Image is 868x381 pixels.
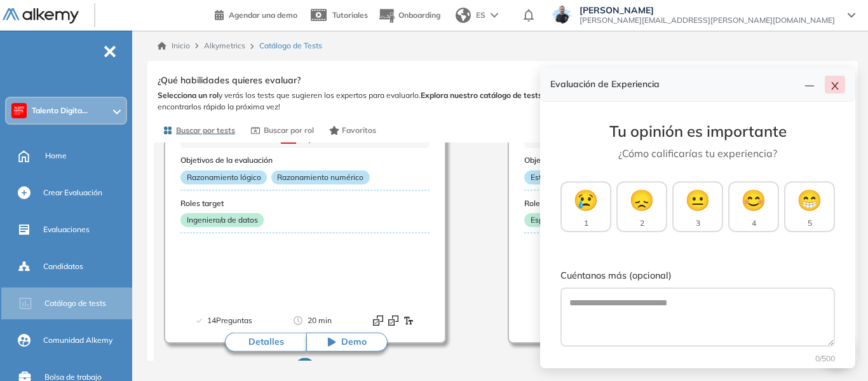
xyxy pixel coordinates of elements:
[306,333,388,352] button: Demo
[728,181,779,232] button: 😊4
[825,76,845,94] button: close
[158,120,240,141] button: Buscar por tests
[204,41,245,50] span: Alkymetrics
[524,170,574,184] p: Estadística
[685,184,710,215] span: 😐
[158,40,190,52] a: Inicio
[752,218,756,229] span: 4
[341,336,367,349] span: Demo
[398,10,440,20] span: Onboarding
[808,218,812,229] span: 5
[32,106,88,116] span: Talento Digita...
[573,184,599,215] span: 😢
[640,218,644,229] span: 2
[176,125,235,136] span: Buscar por tests
[158,74,301,87] span: ¿Qué habilidades quieres evaluar?
[43,335,112,346] span: Comunidad Alkemy
[378,2,440,29] button: Onboarding
[672,181,723,232] button: 😐3
[180,156,430,165] h3: Objetivos de la evaluación
[830,81,840,91] span: close
[308,314,332,327] span: 20 min
[3,8,79,24] img: Logo
[629,184,654,215] span: 😞
[43,224,90,235] span: Evaluaciones
[560,269,835,283] label: Cuéntanos más (opcional)
[324,120,382,141] button: Favoritos
[797,184,822,215] span: 😁
[225,333,306,352] button: Detalles
[259,40,322,52] span: Catálogo de Tests
[456,8,471,23] img: world
[421,90,542,100] b: Explora nuestro catálogo de tests
[180,213,264,227] p: Ingeniero/a de datos
[43,261,83,272] span: Candidatos
[14,106,24,116] img: https://assets.alkemy.org/workspaces/620/d203e0be-08f6-444b-9eae-a92d815a506f.png
[741,184,766,215] span: 😊
[550,79,799,90] h4: Evaluación de Experiencia
[580,15,835,25] span: [PERSON_NAME][EMAIL_ADDRESS][PERSON_NAME][DOMAIN_NAME]
[342,125,376,136] span: Favoritos
[804,81,815,91] span: line
[45,150,67,162] span: Home
[264,125,314,136] span: Buscar por rol
[524,156,773,165] h3: Objetivos de la evaluación
[44,298,106,309] span: Catálogo de tests
[388,315,398,326] img: Format test logo
[215,6,297,22] a: Agendar una demo
[180,170,267,184] p: Razonamiento lógico
[491,13,498,18] img: arrow
[580,5,835,15] span: [PERSON_NAME]
[373,315,383,326] img: Format test logo
[245,120,319,141] button: Buscar por rol
[180,199,430,208] h3: Roles target
[158,90,219,100] b: Selecciona un rol
[271,170,370,184] p: Razonamiento numérico
[799,76,820,94] button: line
[332,10,368,20] span: Tutoriales
[158,90,848,113] span: y verás los tests que sugieren los expertos para evaluarlo. usando los filtros para encontrar los...
[524,199,773,208] h3: Roles target
[560,146,835,161] p: ¿Cómo calificarías tu experiencia?
[560,353,835,364] div: 0 /500
[560,181,611,232] button: 😢1
[229,10,297,20] span: Agendar una demo
[584,218,588,229] span: 1
[560,122,835,141] h3: Tu opinión es importante
[207,314,252,327] span: 14 Preguntas
[616,181,667,232] button: 😞2
[784,181,835,232] button: 😁5
[43,187,102,198] span: Crear Evaluación
[476,10,485,21] span: ES
[403,315,414,326] img: Format test logo
[696,218,700,229] span: 3
[524,213,621,227] p: Especialista en admini...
